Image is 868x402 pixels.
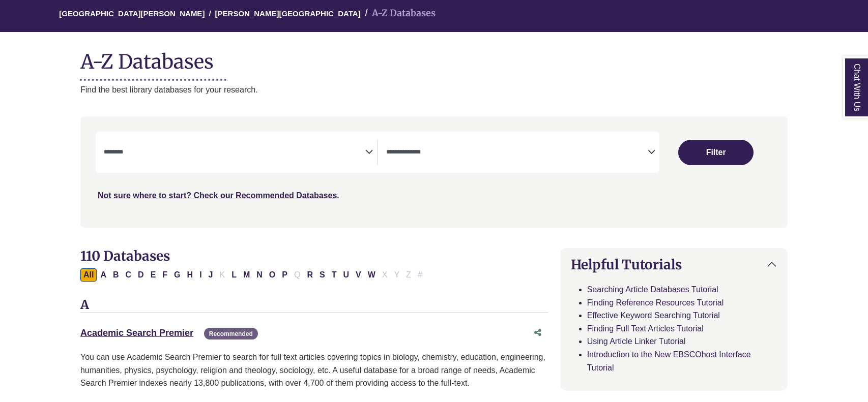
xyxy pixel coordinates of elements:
[80,42,788,73] h1: A-Z Databases
[561,249,787,281] button: Helpful Tutorials
[97,268,109,282] button: Filter Results A
[80,351,548,390] p: You can use Academic Search Premier to search for full text articles covering topics in biology, ...
[204,328,258,339] span: Recommended
[80,268,97,282] button: All
[123,268,135,282] button: Filter Results C
[206,268,216,282] button: Filter Results J
[98,191,339,200] a: Not sure where to start? Check our Recommended Databases.
[228,268,240,282] button: Filter Results L
[353,268,364,282] button: Filter Results V
[678,140,754,165] button: Submit for Search Results
[266,268,278,282] button: Filter Results O
[184,268,196,282] button: Filter Results H
[171,268,183,282] button: Filter Results G
[80,248,170,264] span: 110 Databases
[587,298,724,307] a: Finding Reference Resources Tutorial
[279,268,291,282] button: Filter Results P
[361,6,436,21] li: A-Z Databases
[587,311,720,320] a: Effective Keyword Searching Tutorial
[135,268,147,282] button: Filter Results D
[253,268,266,282] button: Filter Results N
[240,268,253,282] button: Filter Results M
[159,268,170,282] button: Filter Results F
[365,268,379,282] button: Filter Results W
[215,8,361,18] a: [PERSON_NAME][GEOGRAPHIC_DATA]
[80,116,788,227] nav: Search filters
[59,8,205,18] a: [GEOGRAPHIC_DATA][PERSON_NAME]
[386,149,648,157] textarea: Search
[340,268,352,282] button: Filter Results U
[304,268,316,282] button: Filter Results R
[528,323,548,343] button: Share this database
[196,268,205,282] button: Filter Results I
[316,268,328,282] button: Filter Results S
[104,149,365,157] textarea: Search
[587,285,718,294] a: Searching Article Databases Tutorial
[587,350,751,372] a: Introduction to the New EBSCOhost Interface Tutorial
[587,324,704,333] a: Finding Full Text Articles Tutorial
[80,270,426,279] div: Alpha-list to filter by first letter of database name
[80,298,548,313] h3: A
[587,337,686,346] a: Using Article Linker Tutorial
[80,328,193,338] a: Academic Search Premier
[110,268,122,282] button: Filter Results B
[148,268,159,282] button: Filter Results E
[80,83,788,97] p: Find the best library databases for your research.
[329,268,340,282] button: Filter Results T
